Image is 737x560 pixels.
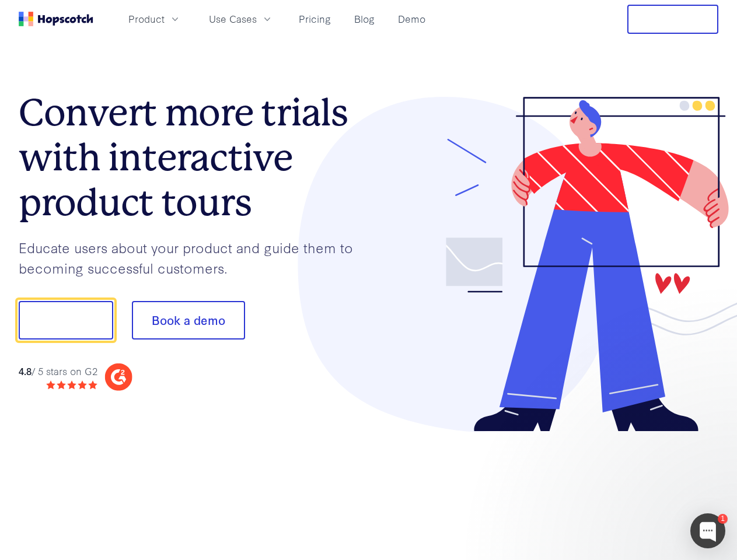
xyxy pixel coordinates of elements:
span: Product [128,12,165,26]
a: Home [19,12,93,26]
a: Demo [393,9,430,29]
button: Use Cases [202,9,280,29]
div: / 5 stars on G2 [19,364,97,379]
button: Product [121,9,188,29]
div: 1 [718,514,728,524]
button: Free Trial [627,5,718,34]
strong: 4.8 [19,364,32,377]
a: Blog [350,9,379,29]
button: Show me! [19,301,113,339]
a: Pricing [294,9,336,29]
button: Book a demo [132,301,245,339]
h1: Convert more trials with interactive product tours [19,90,369,225]
p: Educate users about your product and guide them to becoming successful customers. [19,237,369,278]
span: Use Cases [209,12,257,26]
